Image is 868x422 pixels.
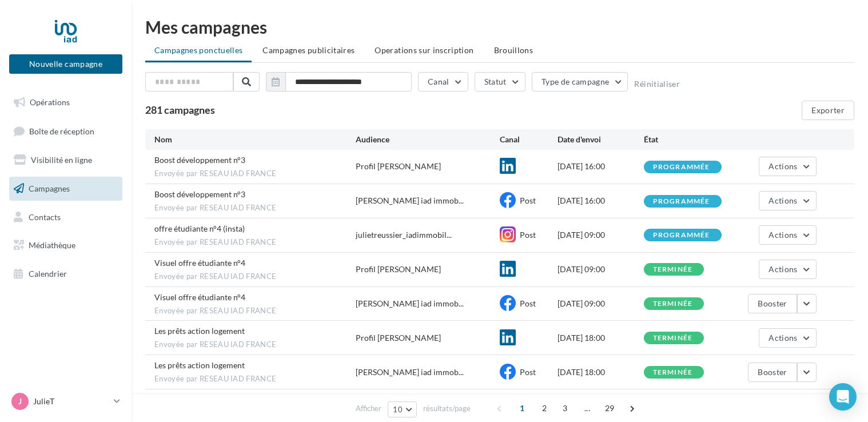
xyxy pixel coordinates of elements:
button: Canal [418,72,468,91]
div: [DATE] 16:00 [558,161,644,172]
div: terminée [653,335,693,342]
div: [DATE] 18:00 [558,332,644,344]
button: Actions [759,157,816,176]
span: Boost développement n°3 [154,189,245,199]
div: Audience [356,134,500,145]
span: Actions [769,333,797,343]
div: [DATE] 09:00 [558,229,644,241]
button: Nouvelle campagne [9,54,122,74]
span: Médiathèque [29,240,75,250]
button: Actions [759,328,816,348]
span: 29 [600,399,619,417]
span: Visuel offre étudiante n°4 [154,258,245,268]
span: 3 [556,399,574,417]
p: JulieT [33,396,109,407]
div: [DATE] 16:00 [558,195,644,206]
span: Campagnes [29,184,70,193]
div: programmée [653,164,710,171]
span: [PERSON_NAME] iad immob... [356,298,464,309]
a: Médiathèque [7,233,125,257]
span: Campagnes publicitaires [262,45,355,55]
div: Open Intercom Messenger [829,383,857,411]
span: Les prêts action logement [154,326,245,336]
span: Actions [769,264,797,274]
div: terminée [653,369,693,376]
a: Visibilité en ligne [7,148,125,172]
button: 10 [388,401,417,417]
span: Afficher [356,403,381,414]
span: 10 [393,405,403,414]
div: Date d'envoi [558,134,644,145]
span: [PERSON_NAME] iad immob... [356,195,464,206]
button: Actions [759,260,816,279]
a: Calendrier [7,262,125,286]
span: Actions [769,196,797,205]
div: terminée [653,266,693,273]
span: 2 [535,399,554,417]
span: Brouillons [494,45,533,55]
div: [DATE] 09:00 [558,264,644,275]
span: Post [520,196,536,205]
span: 281 campagnes [145,103,215,116]
button: Exporter [802,101,854,120]
span: résultats/page [423,403,471,414]
span: Envoyée par RESEAU IAD FRANCE [154,272,356,282]
span: Envoyée par RESEAU IAD FRANCE [154,340,356,350]
span: Visuel offre étudiante n°4 [154,292,245,302]
button: Actions [759,225,816,245]
div: Mes campagnes [145,18,854,35]
a: Contacts [7,205,125,229]
span: Envoyée par RESEAU IAD FRANCE [154,237,356,248]
a: Boîte de réception [7,119,125,144]
div: programmée [653,232,710,239]
span: Les prêts action logement [154,360,245,370]
span: Calendrier [29,269,67,278]
span: Actions [769,161,797,171]
a: Campagnes [7,177,125,201]
span: Operations sur inscription [375,45,473,55]
span: J [18,396,22,407]
button: Statut [475,72,525,91]
button: Réinitialiser [634,79,680,89]
span: Post [520,230,536,240]
div: Profil [PERSON_NAME] [356,161,441,172]
span: Envoyée par RESEAU IAD FRANCE [154,374,356,384]
span: Contacts [29,212,61,221]
span: julietreussier_iadimmobil... [356,229,452,241]
div: terminée [653,300,693,308]
span: Visibilité en ligne [31,155,92,165]
span: Envoyée par RESEAU IAD FRANCE [154,306,356,316]
div: Profil [PERSON_NAME] [356,264,441,275]
div: Canal [500,134,558,145]
span: Boîte de réception [29,126,94,136]
button: Type de campagne [532,72,628,91]
span: Post [520,367,536,377]
span: ... [578,399,596,417]
span: Envoyée par RESEAU IAD FRANCE [154,203,356,213]
span: offre étudiante n°4 (insta) [154,224,245,233]
div: [DATE] 09:00 [558,298,644,309]
div: programmée [653,198,710,205]
span: Boost développement n°3 [154,155,245,165]
div: Profil [PERSON_NAME] [356,332,441,344]
span: [PERSON_NAME] iad immob... [356,367,464,378]
span: 1 [513,399,531,417]
button: Booster [748,363,797,382]
div: État [644,134,730,145]
button: Booster [748,294,797,313]
a: Opérations [7,90,125,114]
button: Actions [759,191,816,210]
span: Envoyée par RESEAU IAD FRANCE [154,169,356,179]
a: J JulieT [9,391,122,412]
div: [DATE] 18:00 [558,367,644,378]
span: Actions [769,230,797,240]
span: Opérations [30,97,70,107]
span: Post [520,298,536,308]
div: Nom [154,134,356,145]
